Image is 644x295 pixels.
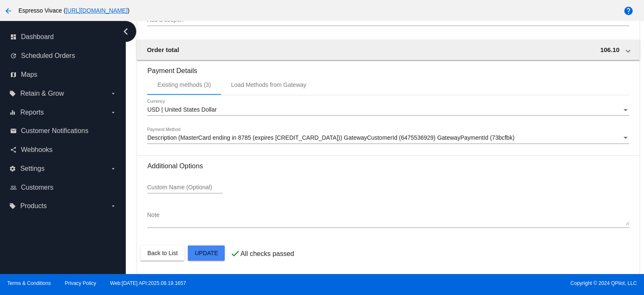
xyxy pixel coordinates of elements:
[9,203,16,209] i: local_offer
[10,128,17,134] i: email
[20,202,47,210] span: Products
[21,33,54,41] span: Dashboard
[21,127,88,135] span: Customer Notifications
[9,109,16,116] i: equalizer
[10,146,17,153] i: share
[10,30,117,44] a: dashboard Dashboard
[18,7,130,14] span: Espresso Vivace ( )
[110,203,117,209] i: arrow_drop_down
[110,109,117,116] i: arrow_drop_down
[119,25,132,38] i: chevron_left
[7,280,51,286] a: Terms & Conditions
[147,106,216,113] span: USD | United States Dollar
[10,68,117,81] a: map Maps
[147,184,223,191] input: Custom Name (Optional)
[147,250,177,256] span: Back to List
[110,90,117,97] i: arrow_drop_down
[10,52,17,59] i: update
[9,90,16,97] i: local_offer
[20,165,44,172] span: Settings
[21,71,37,78] span: Maps
[10,49,117,63] a: update Scheduled Orders
[10,143,117,157] a: share Webhooks
[623,6,634,16] mat-icon: help
[147,134,514,141] span: Description (MasterCard ending in 8785 (expires [CREDIT_CARD_DATA])) GatewayCustomerId (647553692...
[147,46,179,53] span: Order total
[147,162,629,170] h3: Additional Options
[110,165,117,172] i: arrow_drop_down
[21,184,53,191] span: Customers
[188,245,225,261] button: Update
[230,248,240,258] mat-icon: check
[110,280,186,286] a: Web:[DATE] API:2025.08.19.1657
[147,107,629,113] mat-select: Currency
[157,81,211,88] div: Existing methods (3)
[137,40,639,60] mat-expansion-panel-header: Order total 106.10
[195,250,218,256] span: Update
[10,184,17,191] i: people_outline
[10,181,117,194] a: people_outline Customers
[600,46,620,53] span: 106.10
[10,34,17,40] i: dashboard
[3,6,13,16] mat-icon: arrow_back
[231,81,306,88] div: Load Methods from Gateway
[21,52,75,60] span: Scheduled Orders
[20,109,44,116] span: Reports
[65,280,96,286] a: Privacy Policy
[147,135,629,141] mat-select: Payment Method
[240,250,294,258] p: All checks passed
[65,7,127,14] a: [URL][DOMAIN_NAME]
[147,60,629,75] h3: Payment Details
[21,146,52,154] span: Webhooks
[10,124,117,138] a: email Customer Notifications
[10,71,17,78] i: map
[20,90,64,97] span: Retain & Grow
[9,165,16,172] i: settings
[329,280,637,286] span: Copyright © 2024 QPilot, LLC
[140,245,184,261] button: Back to List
